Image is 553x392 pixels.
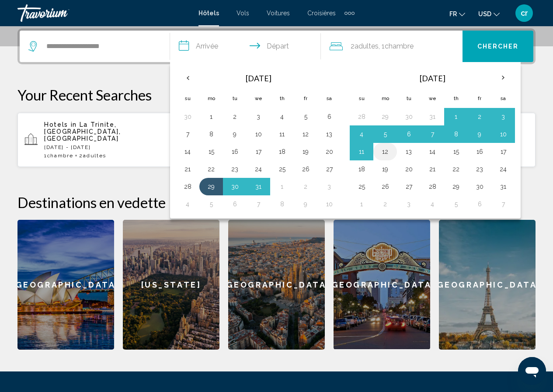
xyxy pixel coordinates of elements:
[322,146,336,158] button: Day 20
[251,111,265,123] button: Day 3
[379,40,414,52] span: , 1
[204,163,218,175] button: Day 22
[275,198,289,210] button: Day 8
[199,68,317,89] th: [DATE]
[275,128,289,140] button: Day 11
[299,128,313,140] button: Day 12
[299,198,313,210] button: Day 9
[449,180,463,193] button: Day 29
[17,194,536,211] h2: Destinations en vedette
[355,128,369,140] button: Day 4
[251,180,265,193] button: Day 31
[425,146,439,158] button: Day 14
[251,163,265,175] button: Day 24
[123,220,219,350] a: [US_STATE]
[228,198,242,210] button: Day 6
[17,220,114,350] a: [GEOGRAPHIC_DATA]
[449,111,463,123] button: Day 1
[17,112,184,167] button: Hotels in La Trinite, [GEOGRAPHIC_DATA], [GEOGRAPHIC_DATA][DATE] - [DATE]1Chambre2Adultes
[198,10,219,17] a: Hôtels
[425,180,439,193] button: Day 28
[228,220,325,350] div: [GEOGRAPHIC_DATA]
[181,163,195,175] button: Day 21
[449,198,463,210] button: Day 5
[378,198,392,210] button: Day 2
[322,198,336,210] button: Day 10
[473,198,487,210] button: Day 6
[228,128,242,140] button: Day 9
[385,42,414,50] span: Chambre
[402,146,416,158] button: Day 13
[378,111,392,123] button: Day 29
[378,128,392,140] button: Day 5
[496,146,510,158] button: Day 17
[344,6,355,20] button: Extra navigation items
[322,111,336,123] button: Day 6
[355,163,369,175] button: Day 18
[355,180,369,193] button: Day 25
[47,153,73,159] span: Chambre
[449,163,463,175] button: Day 22
[228,180,242,193] button: Day 30
[402,198,416,210] button: Day 3
[251,198,265,210] button: Day 7
[334,220,430,349] div: [GEOGRAPHIC_DATA]
[355,111,369,123] button: Day 28
[44,153,73,159] span: 1
[355,146,369,158] button: Day 11
[275,163,289,175] button: Day 25
[491,68,515,88] button: Next month
[473,163,487,175] button: Day 23
[478,7,500,20] button: Change currency
[513,4,536,22] button: User Menu
[496,198,510,210] button: Day 7
[267,10,290,17] a: Voitures
[176,68,199,88] button: Previous month
[473,146,487,158] button: Day 16
[449,10,457,17] span: fr
[449,146,463,158] button: Day 15
[307,10,336,17] a: Croisières
[402,128,416,140] button: Day 6
[355,42,379,50] span: Adultes
[275,180,289,193] button: Day 1
[373,68,491,89] th: [DATE]
[237,10,249,17] a: Vols
[181,146,195,158] button: Day 14
[439,220,536,350] a: [GEOGRAPHIC_DATA]
[425,128,439,140] button: Day 7
[463,31,533,62] button: Chercher
[204,180,218,193] button: Day 29
[402,111,416,123] button: Day 30
[299,111,313,123] button: Day 5
[251,128,265,140] button: Day 10
[228,146,242,158] button: Day 16
[44,121,77,128] span: Hotels in
[496,180,510,193] button: Day 31
[322,163,336,175] button: Day 27
[275,146,289,158] button: Day 18
[83,153,106,159] span: Adultes
[204,146,218,158] button: Day 15
[181,128,195,140] button: Day 7
[449,128,463,140] button: Day 8
[299,163,313,175] button: Day 26
[275,111,289,123] button: Day 4
[44,144,177,150] p: [DATE] - [DATE]
[228,111,242,123] button: Day 2
[355,198,369,210] button: Day 1
[322,180,336,193] button: Day 3
[449,7,465,20] button: Change language
[496,128,510,140] button: Day 10
[228,163,242,175] button: Day 23
[17,86,536,104] p: Your Recent Searches
[496,163,510,175] button: Day 24
[478,10,491,17] span: USD
[402,163,416,175] button: Day 20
